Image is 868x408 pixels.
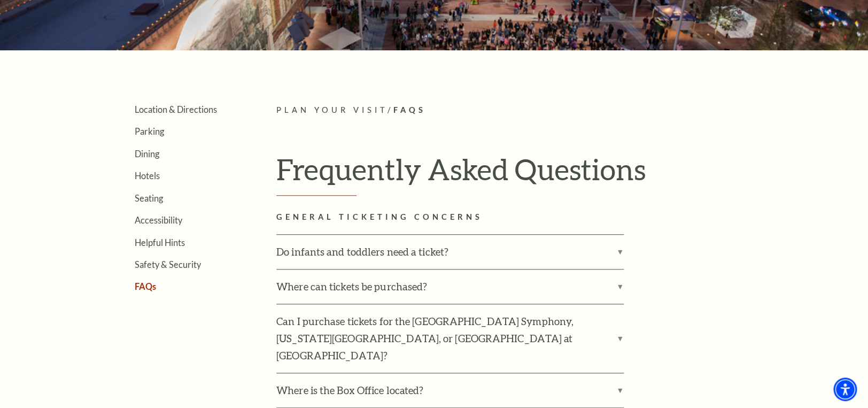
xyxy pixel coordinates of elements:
a: FAQs [135,281,156,291]
label: Can I purchase tickets for the [GEOGRAPHIC_DATA] Symphony, [US_STATE][GEOGRAPHIC_DATA], or [GEOGR... [276,304,624,373]
a: Location & Directions [135,104,217,114]
a: Safety & Security [135,259,201,270]
p: / [276,104,765,117]
span: Plan Your Visit [276,105,387,114]
label: Where is the Box Office located? [276,373,624,407]
h2: GENERAL TICKETING CONCERNS [276,211,765,224]
div: Accessibility Menu [833,378,857,401]
a: Dining [135,149,159,159]
label: Where can tickets be purchased? [276,270,624,304]
a: Accessibility [135,215,182,225]
a: Seating [135,193,163,203]
a: Parking [135,126,164,136]
a: Helpful Hints [135,237,185,248]
a: Hotels [135,171,160,181]
h1: Frequently Asked Questions [276,152,765,196]
label: Do infants and toddlers need a ticket? [276,235,624,269]
span: FAQs [393,105,426,114]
